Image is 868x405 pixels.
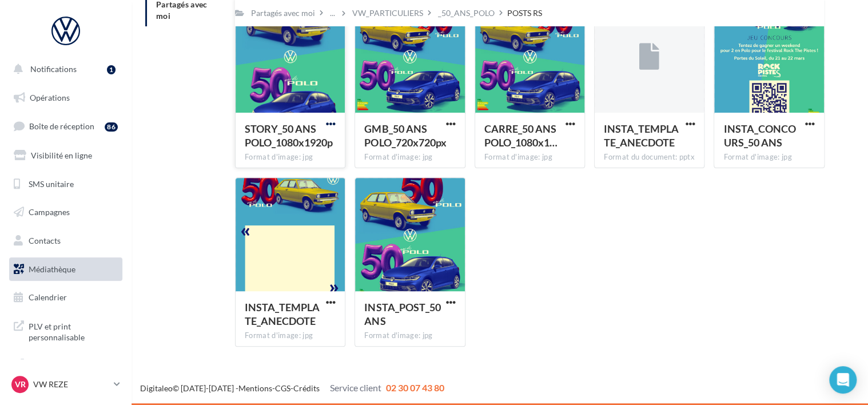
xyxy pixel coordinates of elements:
[245,122,333,149] span: STORY_50 ANS POLO_1080x1920p
[245,331,336,341] div: Format d'image: jpg
[29,121,94,131] span: Boîte de réception
[29,357,118,382] span: Campagnes DataOnDemand
[29,292,67,302] span: Calendrier
[330,382,381,393] span: Service client
[7,257,125,281] a: Médiathèque
[29,207,70,217] span: Campagnes
[386,382,444,393] span: 02 30 07 43 80
[604,122,679,149] span: INSTA_TEMPLATE_ANECDOTE
[364,152,455,162] div: Format d'image: jpg
[7,314,125,348] a: PLV et print personnalisable
[484,152,575,162] div: Format d'image: jpg
[723,152,814,162] div: Format d'image: jpg
[293,383,320,393] a: Crédits
[238,383,272,393] a: Mentions
[29,236,61,245] span: Contacts
[107,65,116,74] div: 1
[328,5,337,21] div: ...
[33,379,109,390] p: VW REZE
[507,7,542,19] div: POSTS RS
[7,200,125,224] a: Campagnes
[140,383,444,393] span: © [DATE]-[DATE] - - -
[31,150,92,160] span: Visibilité en ligne
[7,86,125,110] a: Opérations
[364,122,446,149] span: GMB_50 ANS POLO_720x720px
[364,331,455,341] div: Format d'image: jpg
[484,122,558,149] span: CARRE_50 ANS POLO_1080x1080px
[438,7,495,19] div: _50_ANS_POLO
[251,7,315,19] div: Partagés avec moi
[29,319,118,343] span: PLV et print personnalisable
[30,93,70,102] span: Opérations
[723,122,795,149] span: INSTA_CONCOURS_50 ANS
[275,383,290,393] a: CGS
[140,383,173,393] a: Digitaleo
[7,144,125,168] a: Visibilité en ligne
[245,301,320,327] span: INSTA_TEMPLATE_ANECDOTE
[7,172,125,196] a: SMS unitaire
[15,379,26,390] span: VR
[7,57,120,81] button: Notifications 1
[829,366,857,394] div: Open Intercom Messenger
[30,64,77,74] span: Notifications
[29,178,74,188] span: SMS unitaire
[105,122,118,132] div: 86
[7,229,125,253] a: Contacts
[7,352,125,386] a: Campagnes DataOnDemand
[9,374,122,395] a: VR VW REZE
[352,7,423,19] div: VW_PARTICULIERS
[604,152,695,162] div: Format du document: pptx
[29,264,75,274] span: Médiathèque
[7,114,125,138] a: Boîte de réception86
[245,152,336,162] div: Format d'image: jpg
[364,301,440,327] span: INSTA_POST_50 ANS
[7,285,125,309] a: Calendrier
